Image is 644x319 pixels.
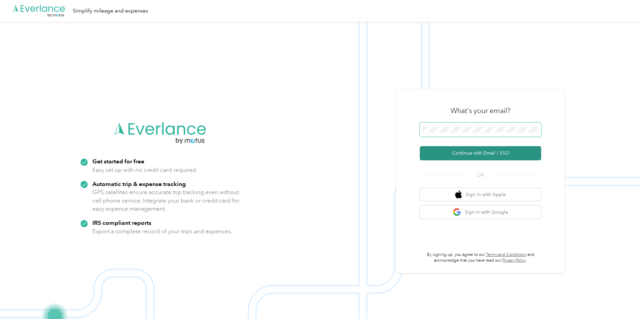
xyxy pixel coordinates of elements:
[450,106,510,115] h3: What's your email?
[73,7,148,15] div: Simplify mileage and expenses
[92,158,144,165] strong: Get started for free
[420,188,541,201] button: apple logoSign in with Apple
[92,227,232,236] p: Export a complete record of your trips and expenses.
[420,252,541,264] p: By signing up, you agree to our and acknowledge that you have read our .
[92,180,186,187] strong: Automatic trip & expense tracking
[420,146,541,160] button: Continue with Email / SSO
[455,190,462,199] img: apple logo
[92,166,196,174] p: Easy set up with no credit card required
[92,219,151,226] strong: IRS compliant reports
[92,188,240,213] p: GPS satellites ensure accurate trip tracking even without cell phone service. Integrate your bank...
[502,258,526,263] a: Privacy Policy
[453,208,461,216] img: google logo
[486,252,526,257] a: Terms and Conditions
[469,171,492,179] span: OR
[420,206,541,219] button: google logoSign in with Google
